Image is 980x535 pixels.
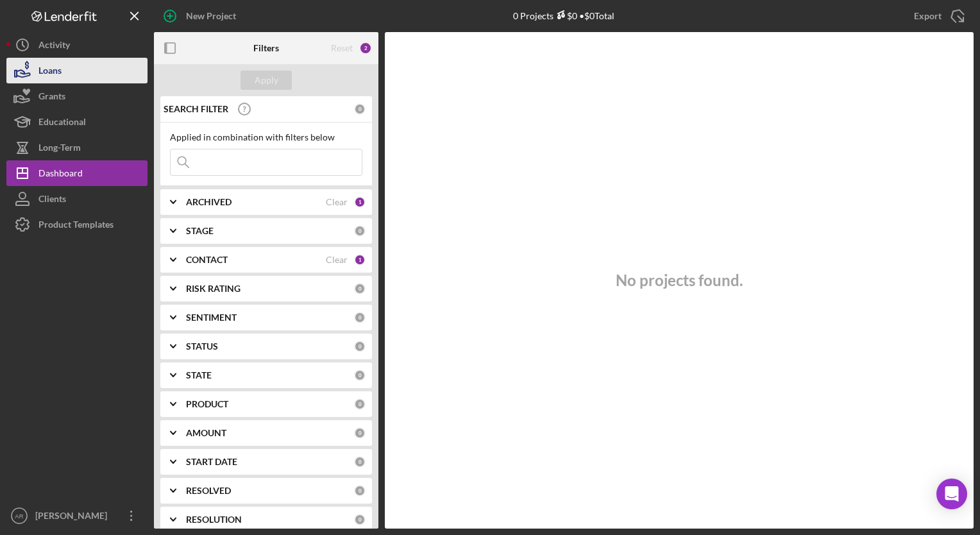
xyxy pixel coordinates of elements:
[354,341,366,352] div: 0
[186,197,232,207] b: ARCHIVED
[164,104,228,114] b: SEARCH FILTER
[354,312,366,323] div: 0
[186,486,231,496] b: RESOLVED
[170,132,362,142] div: Applied in combination with filters below
[186,457,237,467] b: START DATE
[6,135,148,160] button: Long-Term
[186,399,228,409] b: PRODUCT
[553,10,577,21] div: $0
[354,369,366,381] div: 0
[331,43,353,53] div: Reset
[186,514,242,525] b: RESOLUTION
[38,212,114,241] div: Product Templates
[15,513,23,520] text: AR
[154,3,249,29] button: New Project
[901,3,974,29] button: Export
[186,341,218,352] b: STATUS
[186,312,237,323] b: SENTIMENT
[253,43,279,53] b: Filters
[6,109,148,135] button: Educational
[38,83,65,112] div: Grants
[38,135,81,164] div: Long-Term
[354,103,366,115] div: 0
[359,42,372,55] div: 2
[186,284,241,294] b: RISK RATING
[354,427,366,439] div: 0
[38,186,66,215] div: Clients
[6,58,148,83] button: Loans
[936,479,967,509] div: Open Intercom Messenger
[6,160,148,186] button: Dashboard
[616,271,743,289] h3: No projects found.
[6,212,148,237] button: Product Templates
[186,428,226,438] b: AMOUNT
[6,32,148,58] button: Activity
[354,456,366,468] div: 0
[326,197,348,207] div: Clear
[38,160,83,189] div: Dashboard
[186,370,212,380] b: STATE
[38,58,62,87] div: Loans
[513,10,614,21] div: 0 Projects • $0 Total
[241,71,292,90] button: Apply
[186,255,228,265] b: CONTACT
[354,225,366,237] div: 0
[38,32,70,61] div: Activity
[354,398,366,410] div: 0
[38,109,86,138] div: Educational
[6,83,148,109] button: Grants
[914,3,942,29] div: Export
[354,485,366,497] div: 0
[354,196,366,208] div: 1
[354,283,366,294] div: 0
[186,3,236,29] div: New Project
[32,503,115,532] div: [PERSON_NAME]
[354,254,366,266] div: 1
[326,255,348,265] div: Clear
[186,226,214,236] b: STAGE
[6,186,148,212] button: Clients
[6,503,148,529] button: AR[PERSON_NAME]
[255,71,278,90] div: Apply
[354,514,366,525] div: 0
